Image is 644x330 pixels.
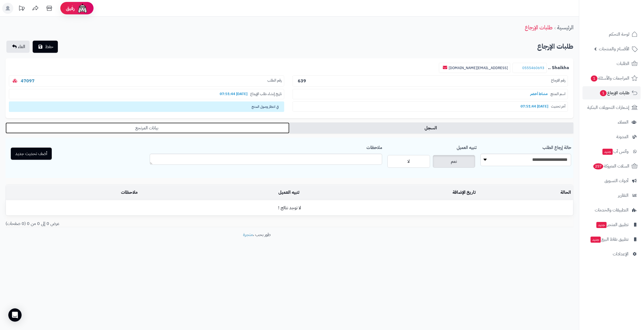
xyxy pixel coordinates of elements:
td: تنبيه العميل [140,185,302,200]
span: الغاء [18,43,25,50]
span: جديد [596,222,607,228]
b: مشاط أخضر [527,91,550,96]
span: إشعارات التحويلات البنكية [587,104,629,111]
a: تطبيق المتجرجديد [583,218,641,231]
span: رقم الارجاع [551,78,565,84]
h2: طلبات الإرجاع [537,41,573,52]
span: طلبات الإرجاع [599,89,629,97]
td: تاريخ الإضافة [302,185,478,200]
a: طلبات الإرجاع1 [583,86,641,99]
span: في انتظار وصول المنتج [9,101,284,112]
img: ai-face.png [77,3,88,14]
a: الرئيسية [557,23,573,32]
span: الأقسام والمنتجات [599,45,629,53]
a: الإعدادات [583,247,641,261]
span: أدوات التسويق [604,177,629,185]
span: المدونة [616,133,629,141]
span: جديد [602,149,613,155]
td: ملاحظات [6,185,140,200]
span: التقارير [618,192,629,199]
div: عرض 0 إلى 0 من 0 (0 صفحات) [1,221,289,227]
span: 257 [593,163,604,169]
a: السلات المتروكة257 [583,159,641,173]
div: Open Intercom Messenger [8,308,22,322]
span: التطبيقات والخدمات [595,206,629,214]
a: تحديثات المنصة [15,3,29,15]
a: المراجعات والأسئلة1 [583,72,641,85]
span: السلات المتروكة [593,162,629,170]
td: لا توجد نتائج ! [6,200,573,216]
b: [DATE] 07:51:44 [518,104,551,109]
span: اسم المنتج [550,91,565,97]
a: التطبيقات والخدمات [583,203,641,217]
button: حفظ [33,41,58,53]
a: لوحة التحكم [583,28,641,41]
span: الطلبات [617,60,629,67]
b: [DATE] 07:51:44 [217,91,250,96]
a: التقارير [583,189,641,202]
a: متجرة [243,231,253,238]
span: الإعدادات [613,250,629,258]
a: تطبيق نقاط البيعجديد [583,233,641,246]
span: تطبيق نقاط البيع [590,235,629,243]
label: ملاحظات [366,142,382,151]
td: الحالة [478,185,573,200]
span: آخر تحديث [551,104,565,109]
a: السجل [289,122,573,133]
a: 47097 [21,78,35,84]
span: رقم الطلب [267,78,282,84]
span: وآتس آب [602,148,629,155]
a: بيانات المرتجع [6,122,289,133]
a: 0555460693 [522,65,544,70]
a: الغاء [6,41,30,53]
span: لوحة التحكم [609,30,629,38]
a: [EMAIL_ADDRESS][DOMAIN_NAME] [449,65,508,70]
span: جديد [591,237,601,243]
span: رفيق [66,5,75,12]
span: 1 [600,90,607,96]
label: تنبيه العميل [457,142,477,151]
a: وآتس آبجديد [583,145,641,158]
label: حالة إرجاع الطلب [542,142,571,151]
button: أضف تحديث جديد [11,148,52,160]
a: المدونة [583,130,641,143]
img: logo-2.png [606,4,639,16]
b: 639 [298,78,306,84]
span: تطبيق المتجر [596,221,629,229]
b: Shaikha .. [548,65,569,71]
span: لا [408,158,410,165]
span: المراجعات والأسئلة [590,74,629,82]
a: العملاء [583,116,641,129]
span: تاريخ إنشاء طلب الإرجاع [250,91,282,97]
a: أدوات التسويق [583,174,641,187]
span: نعم [451,158,457,165]
a: الطلبات [583,57,641,70]
span: حفظ [45,43,53,50]
span: العملاء [618,118,629,126]
a: إشعارات التحويلات البنكية [583,101,641,114]
span: 1 [591,75,598,82]
a: طلبات الإرجاع [525,23,553,32]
